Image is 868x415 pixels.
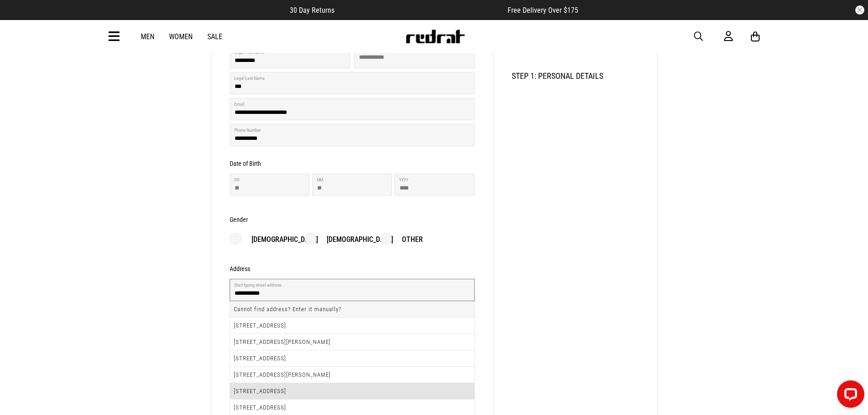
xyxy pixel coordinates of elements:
iframe: LiveChat chat widget [830,377,868,415]
img: Redrat logo [405,30,465,43]
li: [STREET_ADDRESS][PERSON_NAME] [230,334,474,350]
a: Sale [207,32,222,41]
h3: Address [230,265,250,272]
a: Men [141,32,154,41]
a: Women [169,32,193,41]
h3: Gender [230,216,248,223]
li: Cannot find address? Enter it manually? [230,301,474,318]
p: [DEMOGRAPHIC_DATA] [318,234,393,245]
p: [DEMOGRAPHIC_DATA] [242,234,318,245]
span: Free Delivery Over $175 [508,6,578,15]
li: [STREET_ADDRESS][PERSON_NAME] [230,367,474,383]
li: [STREET_ADDRESS] [230,350,474,367]
span: 30 Day Returns [290,6,334,15]
iframe: Customer reviews powered by Trustpilot [353,5,489,15]
p: Other [393,234,423,245]
li: [STREET_ADDRESS] [230,318,474,334]
h3: Date of Birth [230,160,261,167]
h2: STEP 1: PERSONAL DETAILS [512,71,639,81]
li: [STREET_ADDRESS] [230,383,474,400]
